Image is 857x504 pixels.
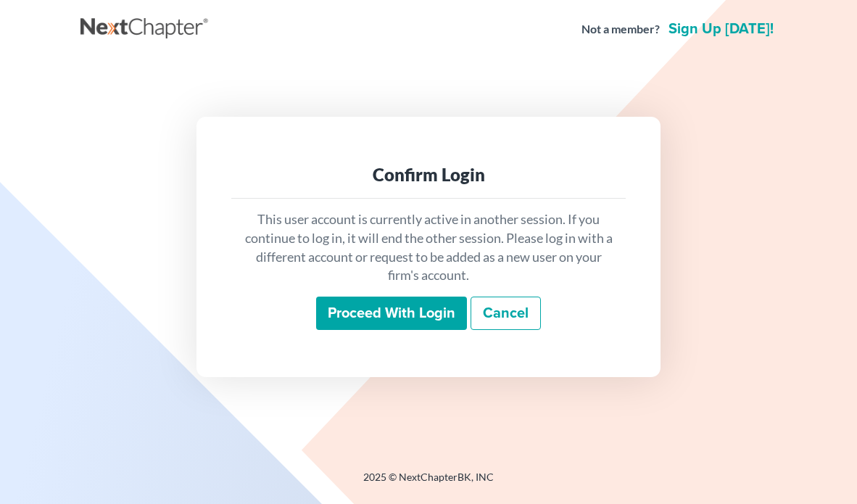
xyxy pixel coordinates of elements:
[80,470,777,496] div: 2025 © NextChapterBK, INC
[471,297,541,330] a: Cancel
[316,297,467,330] input: Proceed with login
[581,21,660,38] strong: Not a member?
[666,22,777,36] a: Sign up [DATE]!
[243,210,614,285] p: This user account is currently active in another session. If you continue to log in, it will end ...
[243,163,614,186] div: Confirm Login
